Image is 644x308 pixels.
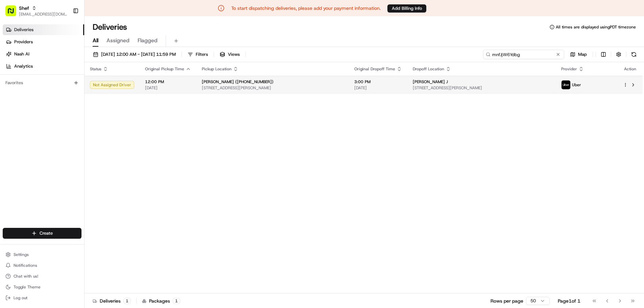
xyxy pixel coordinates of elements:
[54,95,111,108] a: 💻API Documentation
[18,44,112,51] input: Clear
[19,11,67,17] button: [EMAIL_ADDRESS][DOMAIN_NAME]
[173,298,180,304] div: 1
[90,66,101,72] span: Status
[14,39,33,45] span: Providers
[142,298,180,304] div: Packages
[629,50,639,59] button: Refresh
[483,50,564,59] input: Type to search
[48,114,82,120] a: Powered byPylon
[556,24,636,30] span: All times are displayed using PDT timezone
[231,5,381,11] p: To start dispatching deliveries, please add your payment information.
[3,37,84,47] a: Providers
[14,63,33,69] span: Analytics
[623,66,637,72] div: Action
[57,99,63,104] div: 💻
[354,66,395,72] span: Original Dropoff Time
[93,298,131,304] div: Deliveries
[562,80,570,89] img: uber-new-logo.jpeg
[217,50,243,59] button: Views
[491,298,523,304] p: Rows per page
[14,295,27,301] span: Log out
[561,66,577,72] span: Provider
[354,79,402,85] span: 3:00 PM
[23,65,111,71] div: Start new chat
[90,50,179,59] button: [DATE] 12:00 AM - [DATE] 11:59 PM
[14,27,33,33] span: Deliveries
[14,284,41,290] span: Toggle Theme
[106,37,129,45] span: Assigned
[572,82,581,88] span: Uber
[7,99,12,104] div: 📗
[93,37,98,45] span: All
[4,95,54,108] a: 📗Knowledge Base
[3,271,81,281] button: Chat with us!
[3,24,84,35] a: Deliveries
[64,98,109,105] span: API Documentation
[14,274,38,279] span: Chat with us!
[19,5,29,11] button: Shef
[145,66,184,72] span: Original Pickup Time
[387,4,426,13] button: Add Billing Info
[196,51,208,57] span: Filters
[3,282,81,292] button: Toggle Theme
[23,71,86,77] div: We're available if you need us!
[3,49,84,60] a: Nash AI
[3,261,81,270] button: Notifications
[202,85,343,91] span: [STREET_ADDRESS][PERSON_NAME]
[93,22,127,32] h1: Deliveries
[3,77,81,88] div: Favorites
[413,66,444,72] span: Dropoff Location
[558,298,580,304] div: Page 1 of 1
[145,79,191,85] span: 12:00 PM
[67,115,82,120] span: Pylon
[123,298,131,304] div: 1
[145,85,191,91] span: [DATE]
[3,293,81,303] button: Log out
[413,79,448,85] span: [PERSON_NAME] J
[7,7,20,20] img: Nash
[40,230,53,236] span: Create
[14,51,29,57] span: Nash AI
[7,65,19,77] img: 1736555255976-a54dd68f-1ca7-489b-9aae-adbdc363a1c4
[202,79,273,85] span: [PERSON_NAME] ([PHONE_NUMBER])
[14,98,52,105] span: Knowledge Base
[228,51,240,57] span: Views
[202,66,232,72] span: Pickup Location
[14,252,29,257] span: Settings
[3,3,70,19] button: Shef[EMAIL_ADDRESS][DOMAIN_NAME]
[354,85,402,91] span: [DATE]
[138,37,158,45] span: Flagged
[101,51,176,57] span: [DATE] 12:00 AM - [DATE] 11:59 PM
[578,51,587,57] span: Map
[413,85,550,91] span: [STREET_ADDRESS][PERSON_NAME]
[7,27,123,38] p: Welcome 👋
[3,61,84,72] a: Analytics
[3,250,81,259] button: Settings
[14,263,37,268] span: Notifications
[567,50,590,59] button: Map
[115,67,123,75] button: Start new chat
[185,50,211,59] button: Filters
[3,228,81,239] button: Create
